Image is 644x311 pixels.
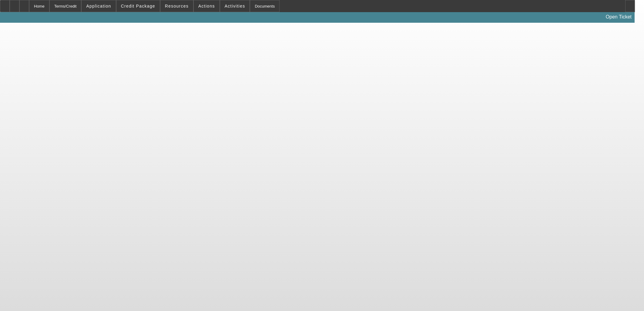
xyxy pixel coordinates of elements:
button: Actions [194,0,220,12]
span: Actions [198,4,215,8]
span: Resources [165,4,189,8]
button: Application [82,0,116,12]
button: Activities [220,0,250,12]
button: Resources [160,0,193,12]
button: Credit Package [116,0,160,12]
a: Open Ticket [603,12,634,22]
span: Application [86,4,111,8]
span: Credit Package [121,4,155,8]
span: Activities [225,4,245,8]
